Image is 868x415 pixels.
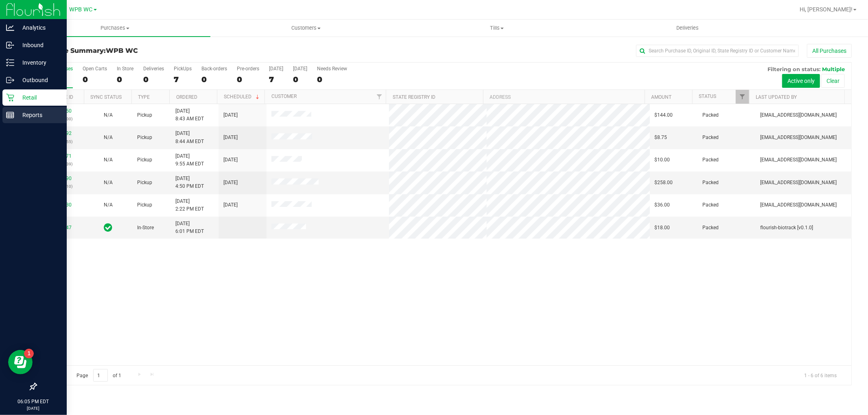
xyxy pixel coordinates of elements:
[6,24,14,32] inline-svg: Analytics
[90,94,122,100] a: Sync Status
[317,66,347,72] div: Needs Review
[137,224,154,232] span: In-Store
[104,179,113,187] button: N/A
[703,134,719,141] span: Packed
[760,134,837,141] span: [EMAIL_ADDRESS][DOMAIN_NAME]
[49,153,72,159] a: 11992671
[655,134,667,141] span: $8.75
[655,201,670,209] span: $36.00
[175,175,204,190] span: [DATE] 4:50 PM EDT
[210,20,401,37] a: Customers
[293,66,307,72] div: [DATE]
[201,66,227,72] div: Back-orders
[8,350,33,374] iframe: Resource center
[782,74,820,88] button: Active only
[70,369,128,382] span: Page of 1
[269,75,283,84] div: 7
[104,135,113,140] span: Not Applicable
[636,45,799,57] input: Search Purchase ID, Original ID, State Registry ID or Customer Name...
[655,111,673,119] span: $144.00
[70,6,93,13] span: WPB WC
[138,94,150,100] a: Type
[176,94,197,100] a: Ordered
[106,47,138,54] span: WPB WC
[175,220,204,235] span: [DATE] 6:01 PM EDT
[6,76,14,84] inline-svg: Outbound
[483,90,645,104] th: Address
[14,75,63,85] p: Outbound
[6,111,14,119] inline-svg: Reports
[20,20,210,37] a: Purchases
[14,58,63,67] p: Inventory
[393,94,435,100] a: State Registry ID
[137,179,152,187] span: Pickup
[24,349,34,359] iframe: Resource center unread badge
[137,156,152,164] span: Pickup
[760,111,837,119] span: [EMAIL_ADDRESS][DOMAIN_NAME]
[49,130,72,136] a: 11992092
[317,75,347,84] div: 0
[703,224,719,232] span: Packed
[402,24,592,32] span: Tills
[137,111,152,119] span: Pickup
[223,134,238,141] span: [DATE]
[175,198,204,213] span: [DATE] 2:22 PM EDT
[655,156,670,164] span: $10.00
[655,179,673,187] span: $258.00
[224,94,261,100] a: Scheduled
[211,24,401,32] span: Customers
[104,201,113,209] button: N/A
[6,41,14,49] inline-svg: Inbound
[223,156,238,164] span: [DATE]
[6,59,14,67] inline-svg: Inventory
[137,134,152,141] span: Pickup
[104,112,113,118] span: Not Applicable
[104,222,112,233] span: In Sync
[401,20,592,37] a: Tills
[14,110,63,120] p: Reports
[143,75,164,84] div: 0
[372,90,386,104] a: Filter
[760,201,837,209] span: [EMAIL_ADDRESS][DOMAIN_NAME]
[6,93,14,102] inline-svg: Retail
[807,44,852,58] button: All Purchases
[104,180,113,185] span: Not Applicable
[767,66,820,72] span: Filtering on status:
[703,111,719,119] span: Packed
[703,156,719,164] span: Packed
[223,179,238,187] span: [DATE]
[49,176,72,181] a: 11995590
[293,75,307,84] div: 0
[760,179,837,187] span: [EMAIL_ADDRESS][DOMAIN_NAME]
[104,157,113,163] span: Not Applicable
[14,23,63,33] p: Analytics
[237,75,259,84] div: 0
[49,202,72,208] a: 11994530
[49,108,72,114] a: 11991950
[137,201,152,209] span: Pickup
[699,93,716,99] a: Status
[175,130,204,145] span: [DATE] 8:44 AM EDT
[104,156,113,164] button: N/A
[798,369,843,381] span: 1 - 6 of 6 items
[760,224,813,232] span: flourish-biotrack [v0.1.0]
[237,66,259,72] div: Pre-orders
[20,24,210,32] span: Purchases
[174,66,192,72] div: PickUps
[223,111,238,119] span: [DATE]
[4,405,63,411] p: [DATE]
[201,75,227,84] div: 0
[665,24,710,32] span: Deliveries
[49,225,72,230] a: 11996147
[756,94,797,100] a: Last Updated By
[736,90,749,104] a: Filter
[117,66,133,72] div: In Store
[703,201,719,209] span: Packed
[269,66,283,72] div: [DATE]
[592,20,783,37] a: Deliveries
[14,40,63,50] p: Inbound
[104,202,113,208] span: Not Applicable
[104,134,113,141] button: N/A
[93,369,108,382] input: 1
